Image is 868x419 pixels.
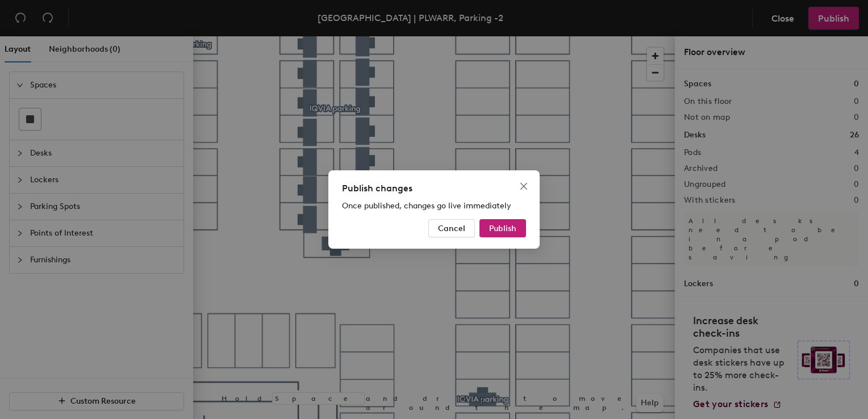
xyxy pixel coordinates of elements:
span: Close [515,182,533,191]
span: Publish [489,224,516,233]
button: Close [515,177,533,195]
span: Once published, changes go live immediately [342,201,511,211]
div: Publish changes [342,182,526,195]
button: Cancel [428,219,475,237]
span: Cancel [438,224,465,233]
button: Publish [479,219,526,237]
span: close [519,182,528,191]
